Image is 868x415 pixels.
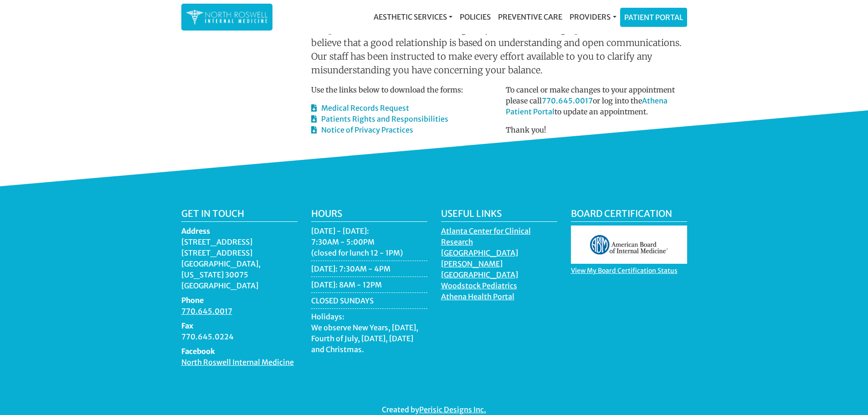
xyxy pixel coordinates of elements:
p: Thank you! [506,124,687,135]
p: To cancel or make changes to your appointment please call or log into the to update an appointment. [506,84,687,117]
a: [GEOGRAPHIC_DATA] [441,270,518,282]
a: Notice of Privacy Practices [311,125,413,134]
dt: Facebook [181,346,298,357]
dt: Fax [181,320,298,331]
dt: Phone [181,295,298,306]
h5: Hours [311,208,427,222]
dt: Address [181,225,298,236]
a: Atlanta Center for Clinical Research [441,226,531,249]
a: Patients Rights and Responsibilities [311,114,448,123]
a: Aesthetic Services [370,8,456,26]
a: Athena Patient Portal [506,96,668,116]
a: North Roswell Internal Medicine [181,358,294,369]
dd: [STREET_ADDRESS] [STREET_ADDRESS] [GEOGRAPHIC_DATA], [US_STATE] 30075 [GEOGRAPHIC_DATA] [181,236,298,291]
a: Woodstock Pediatrics [441,281,517,292]
a: Medical Records Request [311,103,409,113]
a: 770.645.0017 [181,307,232,318]
a: [GEOGRAPHIC_DATA][PERSON_NAME] [441,248,518,271]
li: CLOSED SUNDAYS [311,295,427,309]
li: [DATE]: 7:30AM - 4PM [311,263,427,277]
h5: Get in touch [181,208,298,222]
img: North Roswell Internal Medicine [186,8,268,26]
a: Providers [566,8,620,26]
p: Created by [181,404,687,415]
a: View My Board Certification Status [571,266,678,277]
a: 770.645.0017 [542,96,593,105]
h5: Board Certification [571,208,687,222]
a: Athena Health Portal [441,292,514,303]
h5: Useful Links [441,208,557,222]
a: Preventive Care [494,8,566,26]
p: All patients must complete our [MEDICAL_DATA] form every year. Please let the receptionist know i... [311,9,687,77]
li: [DATE] - [DATE]: 7:30AM - 5:00PM (closed for lunch 12 - 1PM) [311,225,427,261]
a: Patient Portal [621,8,687,26]
dd: 770.645.0224 [181,331,298,342]
li: Holidays: We observe New Years, [DATE], Fourth of July, [DATE], [DATE] and Christmas. [311,311,427,357]
li: [DATE]: 8AM - 12PM [311,279,427,293]
a: Policies [456,8,494,26]
img: aboim_logo.gif [571,225,687,264]
p: Use the links below to download the forms: [311,84,493,95]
